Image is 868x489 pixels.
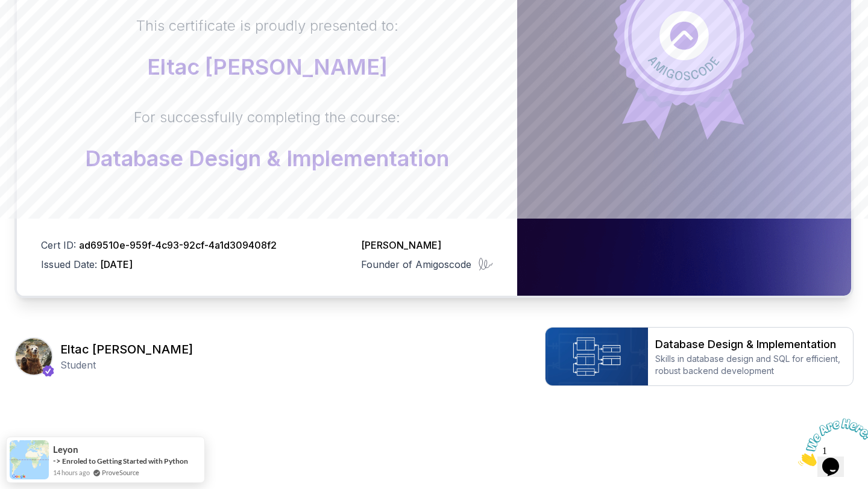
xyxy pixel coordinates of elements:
p: [PERSON_NAME] [361,238,493,252]
p: Student [60,358,193,372]
span: [DATE] [100,258,133,270]
span: 14 hours ago [53,467,90,478]
img: Eltac Shikhsaidov [16,338,52,375]
p: Database Design & Implementation [85,146,449,170]
span: -> [53,456,61,466]
p: Skills in database design and SQL for efficient, robust backend development [655,353,846,377]
p: Issued Date: [41,257,277,272]
a: Enroled to Getting Started with Python [62,456,188,466]
iframe: chat widget [793,414,868,471]
span: ad69510e-959f-4c93-92cf-4a1d309408f2 [79,239,277,251]
p: Founder of Amigoscode [361,257,471,272]
a: course thumbnailDatabase Design & ImplementationSkills in database design and SQL for efficient, ... [545,327,854,386]
p: For successfully completing the course: [85,108,449,127]
img: Chat attention grabber [5,5,80,52]
p: This certificate is proudly presented to: [136,16,398,36]
h3: Eltac [PERSON_NAME] [60,341,193,358]
img: provesource social proof notification image [10,440,49,479]
p: Eltac [PERSON_NAME] [136,55,398,79]
span: 1 [5,5,10,15]
a: ProveSource [102,467,139,478]
h2: Database Design & Implementation [655,336,846,353]
img: course thumbnail [546,328,648,385]
p: Cert ID: [41,238,277,252]
span: leyon [53,444,78,455]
